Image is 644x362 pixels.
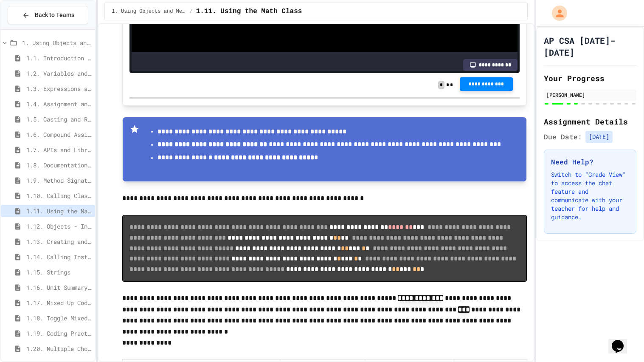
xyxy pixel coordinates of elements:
span: 1.7. APIs and Libraries [26,145,92,154]
span: 1.15. Strings [26,268,92,277]
span: 1.1. Introduction to Algorithms, Programming, and Compilers [26,54,92,62]
span: [DATE] [585,131,613,143]
span: 1.11. Using the Math Class [196,6,302,17]
span: 1.5. Casting and Ranges of Values [26,115,92,124]
p: Switch to "Grade View" to access the chat feature and communicate with your teacher for help and ... [551,170,629,221]
span: 1. Using Objects and Methods [22,38,92,47]
span: 1.17. Mixed Up Code Practice 1.1-1.6 [26,298,92,307]
span: 1.9. Method Signatures [26,176,92,185]
div: [PERSON_NAME] [546,91,634,99]
span: 1.12. Objects - Instances of Classes [26,222,92,231]
h2: Your Progress [544,72,636,84]
h2: Assignment Details [544,116,636,127]
span: 1.18. Toggle Mixed Up or Write Code Practice 1.1-1.6 [26,314,92,322]
span: Back to Teams [35,11,74,20]
span: 1.11. Using the Math Class [26,206,92,215]
span: 1.3. Expressions and Output [New] [26,84,92,93]
span: 1.4. Assignment and Input [26,99,92,108]
h1: AP CSA [DATE]-[DATE] [544,34,636,58]
span: 1.16. Unit Summary 1a (1.1-1.6) [26,283,92,292]
span: 1.8. Documentation with Comments and Preconditions [26,161,92,170]
span: 1.20. Multiple Choice Exercises for Unit 1a (1.1-1.6) [26,344,92,353]
span: 1. Using Objects and Methods [112,8,186,15]
span: / [190,8,193,15]
span: 1.6. Compound Assignment Operators [26,130,92,139]
span: Due Date: [544,132,582,142]
span: 1.14. Calling Instance Methods [26,252,92,261]
iframe: chat widget [608,328,636,354]
span: 1.10. Calling Class Methods [26,191,92,200]
span: 1.19. Coding Practice 1a (1.1-1.6) [26,329,92,338]
span: 1.13. Creating and Initializing Objects: Constructors [26,237,92,246]
div: My Account [543,3,569,23]
h3: Need Help? [551,157,629,167]
span: 1.2. Variables and Data Types [26,69,92,78]
button: Back to Teams [8,6,88,24]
